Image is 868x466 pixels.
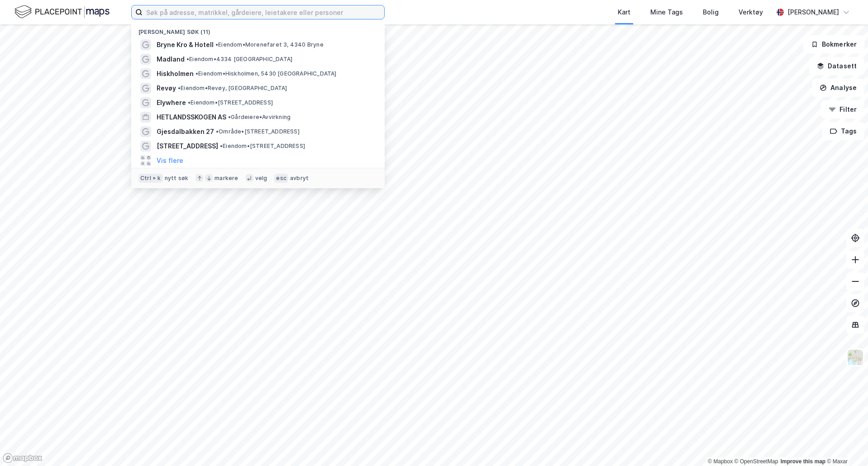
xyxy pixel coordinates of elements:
[165,175,189,182] div: nytt søk
[186,56,292,63] span: Eiendom • 4334 [GEOGRAPHIC_DATA]
[821,100,864,119] button: Filter
[650,7,683,18] div: Mine Tags
[157,112,226,123] span: HETLANDSSKOGEN AS
[131,21,385,38] div: [PERSON_NAME] søk (11)
[157,141,218,152] span: [STREET_ADDRESS]
[781,458,825,465] a: Improve this map
[220,143,305,150] span: Eiendom • [STREET_ADDRESS]
[823,423,868,466] div: Kontrollprogram for chat
[734,458,778,465] a: OpenStreetMap
[739,7,763,18] div: Verktøy
[274,174,288,183] div: esc
[216,128,219,135] span: •
[220,143,223,149] span: •
[787,7,839,18] div: [PERSON_NAME]
[196,70,198,77] span: •
[228,114,231,120] span: •
[186,56,189,62] span: •
[157,68,194,79] span: Hiskholmen
[216,128,300,135] span: Område • [STREET_ADDRESS]
[157,54,185,65] span: Madland
[290,175,309,182] div: avbryt
[138,174,163,183] div: Ctrl + k
[178,85,181,91] span: •
[822,122,864,140] button: Tags
[809,57,864,75] button: Datasett
[703,7,719,18] div: Bolig
[215,175,238,182] div: markere
[188,99,191,106] span: •
[215,41,324,48] span: Eiendom • Morenefaret 3, 4340 Bryne
[708,458,733,465] a: Mapbox
[157,155,183,166] button: Vis flere
[847,349,864,366] img: Z
[143,5,384,19] input: Søk på adresse, matrikkel, gårdeiere, leietakere eller personer
[178,85,287,92] span: Eiendom • Revøy, [GEOGRAPHIC_DATA]
[812,79,864,97] button: Analyse
[14,4,110,20] img: logo.f888ab2527a4732fd821a326f86c7f29.svg
[157,39,214,50] span: Bryne Kro & Hotell
[228,114,291,121] span: Gårdeiere • Avvirkning
[255,175,267,182] div: velg
[823,423,868,466] iframe: Chat Widget
[157,126,214,137] span: Gjesdalbakken 27
[188,99,273,106] span: Eiendom • [STREET_ADDRESS]
[3,453,43,463] a: Mapbox homepage
[618,7,630,18] div: Kart
[196,70,337,77] span: Eiendom • Hiskholmen, 5430 [GEOGRAPHIC_DATA]
[157,83,176,94] span: Revøy
[803,35,864,53] button: Bokmerker
[157,97,186,108] span: Elywhere
[215,41,218,48] span: •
